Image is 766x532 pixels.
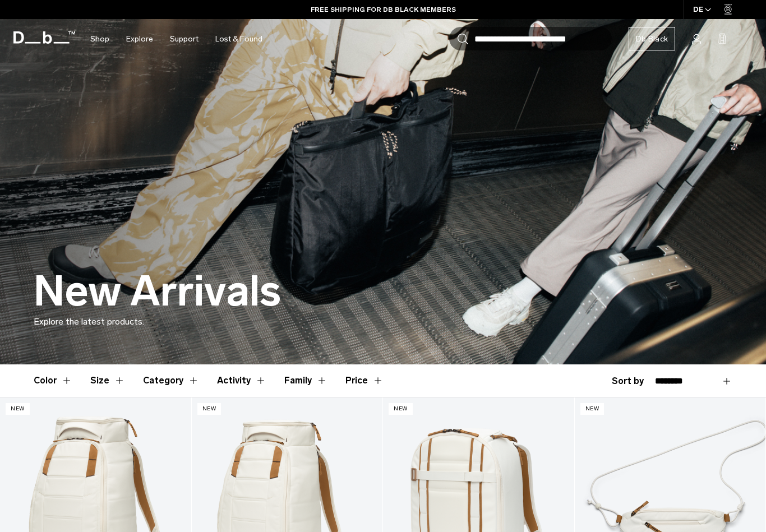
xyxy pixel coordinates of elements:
[217,364,266,397] button: Toggle Filter
[6,403,30,415] p: New
[90,19,109,59] a: Shop
[311,4,456,15] a: FREE SHIPPING FOR DB BLACK MEMBERS
[90,364,125,397] button: Toggle Filter
[34,315,732,329] p: Explore the latest products.
[197,403,222,415] p: New
[345,364,384,397] button: Toggle Price
[143,364,199,397] button: Toggle Filter
[82,19,271,59] nav: Main Navigation
[126,19,153,59] a: Explore
[629,27,675,50] a: Db Black
[34,364,72,397] button: Toggle Filter
[34,269,281,315] h1: New Arrivals
[389,403,413,415] p: New
[284,364,327,397] button: Toggle Filter
[580,403,605,415] p: New
[215,19,262,59] a: Lost & Found
[170,19,199,59] a: Support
